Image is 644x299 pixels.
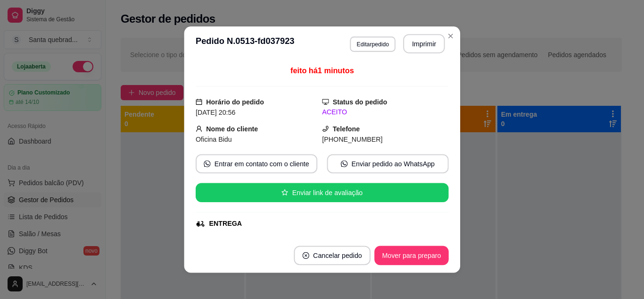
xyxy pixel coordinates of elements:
[196,125,202,132] span: user
[206,98,264,105] strong: Horário do pedido
[322,98,329,105] span: desktop
[196,109,235,116] span: [DATE] 20:56
[443,28,458,44] button: Close
[196,98,202,105] span: calendar
[322,136,382,143] span: [PHONE_NUMBER]
[403,34,445,53] button: Imprimir
[196,34,295,53] h3: Pedido N. 0513-fd037923
[332,125,359,132] strong: Telefone
[374,246,449,265] button: Mover para preparo
[290,66,354,74] span: feito há 1 minutos
[196,154,317,173] button: whats-appEntrar em contato com o cliente
[196,183,449,202] button: starEnviar link de avaliação
[302,252,309,259] span: close-circle
[294,246,371,265] button: close-circleCancelar pedido
[206,125,258,132] strong: Nome do cliente
[209,218,242,228] div: ENTREGA
[322,107,448,117] div: ACEITO
[341,160,347,167] span: whats-app
[281,189,288,196] span: star
[350,36,396,52] button: Editarpedido
[204,160,210,167] span: whats-app
[196,136,232,143] span: Oficina Bidu
[322,125,329,132] span: phone
[327,154,448,173] button: whats-appEnviar pedido ao WhatsApp
[332,98,387,105] strong: Status do pedido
